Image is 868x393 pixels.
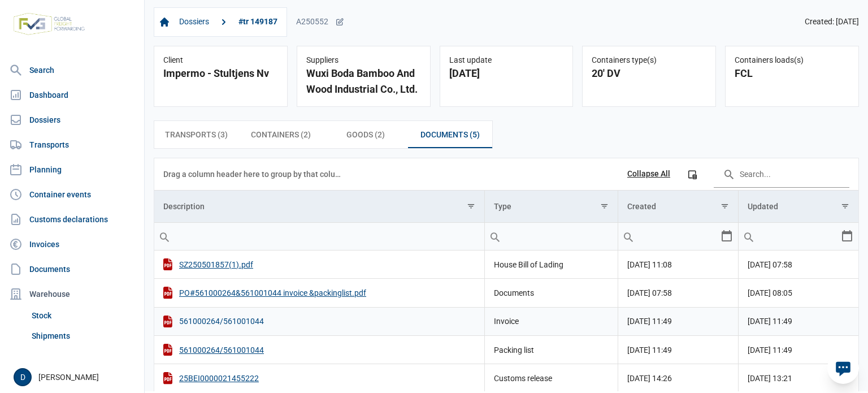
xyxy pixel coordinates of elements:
input: Search in the data grid [714,161,849,188]
span: Created: [DATE] [805,17,859,27]
a: Planning [5,158,140,181]
a: Documents [5,258,140,280]
span: [DATE] 14:26 [627,374,672,383]
span: Show filter options for column 'Description' [467,202,475,210]
div: Last update [449,55,564,66]
a: Container events [5,183,140,206]
span: Show filter options for column 'Updated' [841,202,849,210]
div: 561000264/561001044 [163,316,475,327]
div: [PERSON_NAME] [14,368,137,386]
input: Filter cell [618,223,720,250]
div: Warehouse [5,283,140,305]
button: D [14,368,32,386]
div: Search box [485,223,505,250]
a: #tr 149187 [234,12,282,32]
div: Drag a column header here to group by that column [163,165,345,183]
span: Containers (2) [251,128,311,141]
a: Transports [5,133,140,156]
div: Data grid toolbar [163,158,849,190]
span: [DATE] 11:08 [627,260,672,269]
span: [DATE] 11:49 [627,346,672,355]
div: Containers loads(s) [735,55,849,66]
span: [DATE] 13:21 [748,374,792,383]
div: FCL [735,66,849,81]
td: Column Description [154,191,484,223]
div: Type [494,202,511,211]
div: Search box [154,223,175,250]
div: Search box [618,223,639,250]
div: Column Chooser [682,164,702,184]
div: Impermo - Stultjens Nv [163,66,278,81]
img: FVG - Global freight forwarding [9,8,89,40]
input: Filter cell [154,223,484,250]
span: [DATE] 07:58 [627,288,672,297]
div: 561000264/561001044 [163,344,475,356]
td: Column Created [618,191,739,223]
a: Stock [27,305,140,326]
span: Documents (5) [420,128,480,141]
td: Column Type [484,191,618,223]
div: Select [720,223,734,250]
a: Shipments [27,326,140,346]
div: Created [627,202,656,211]
a: Dashboard [5,84,140,106]
td: Filter cell [154,222,484,250]
div: PO#561000264&561001044 invoice &packinglist.pdf [163,287,475,299]
div: Containers type(s) [592,55,706,66]
td: Documents [484,279,618,307]
td: Filter cell [739,222,858,250]
input: Filter cell [485,223,618,250]
a: Customs declarations [5,208,140,231]
div: 25BEI0000021455222 [163,372,475,384]
td: Filter cell [484,222,618,250]
span: Show filter options for column 'Type' [600,202,609,210]
div: Updated [748,202,778,211]
a: Dossiers [5,109,140,131]
div: Search box [739,223,759,250]
div: 20' DV [592,66,706,81]
td: Customs release [484,364,618,392]
div: A250552 [296,17,344,27]
span: Goods (2) [346,128,385,141]
td: Invoice [484,307,618,335]
div: Select [840,223,854,250]
span: [DATE] 11:49 [748,346,792,355]
a: Search [5,59,140,81]
div: Client [163,55,278,66]
span: [DATE] 11:49 [627,317,672,326]
td: Filter cell [618,222,739,250]
td: House Bill of Lading [484,251,618,279]
span: [DATE] 08:05 [748,288,792,297]
div: Wuxi Boda Bamboo And Wood Industrial Co., Ltd. [306,66,421,97]
div: Description [163,202,205,211]
div: [DATE] [449,66,564,81]
div: SZ250501857(1).pdf [163,258,475,270]
td: Column Updated [739,191,858,223]
span: Show filter options for column 'Created' [721,202,729,210]
input: Filter cell [739,223,840,250]
a: Invoices [5,233,140,256]
span: Transports (3) [165,128,228,141]
a: Dossiers [175,12,214,32]
span: [DATE] 07:58 [748,260,792,269]
td: Packing list [484,335,618,364]
div: Collapse All [627,169,670,179]
div: Suppliers [306,55,421,66]
span: [DATE] 11:49 [748,317,792,326]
